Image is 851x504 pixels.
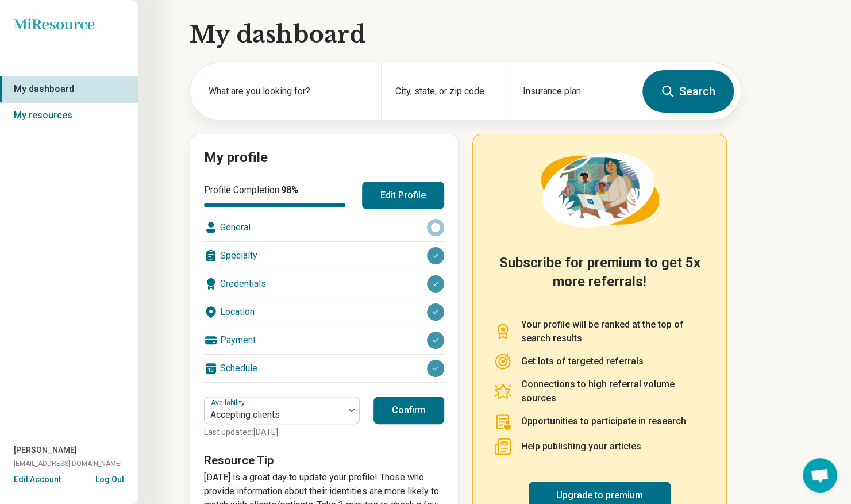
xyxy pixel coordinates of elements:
p: Opportunities to participate in research [521,414,686,428]
div: General [204,214,444,241]
p: Get lots of targeted referrals [521,355,644,368]
p: Help publishing your articles [521,440,641,453]
p: Your profile will be ranked at the top of search results [521,318,706,345]
span: 98 % [281,184,299,195]
label: What are you looking for? [209,84,367,98]
div: Payment [204,326,444,354]
div: Schedule [204,355,444,382]
h2: Subscribe for premium to get 5x more referrals! [494,253,706,304]
p: Connections to high referral volume sources [521,378,706,405]
h2: My profile [204,148,444,168]
h3: Resource Tip [204,452,444,468]
div: Open chat [803,458,837,493]
div: Specialty [204,242,444,270]
button: Confirm [373,397,444,424]
h1: My dashboard [190,18,741,51]
p: Last updated: [DATE] [204,426,360,438]
div: Credentials [204,270,444,298]
button: Edit Profile [362,182,444,209]
label: Availability [211,398,247,406]
div: Profile Completion: [204,183,348,207]
div: Location [204,298,444,326]
button: Edit Account [14,474,61,486]
button: Log Out [95,474,124,483]
button: Search [642,70,734,113]
span: [PERSON_NAME] [14,444,77,456]
span: [EMAIL_ADDRESS][DOMAIN_NAME] [14,459,122,469]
